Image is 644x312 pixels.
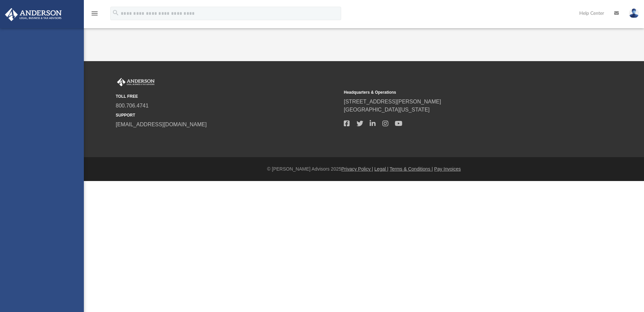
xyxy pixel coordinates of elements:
a: [GEOGRAPHIC_DATA][US_STATE] [344,107,430,113]
div: © [PERSON_NAME] Advisors 2025 [84,166,644,173]
img: User Pic [629,8,639,18]
small: Headquarters & Operations [344,89,567,95]
a: Legal | [374,166,388,172]
small: TOLL FREE [116,93,339,99]
a: menu [91,13,99,17]
img: Anderson Advisors Platinum Portal [3,8,64,21]
img: Anderson Advisors Platinum Portal [116,78,156,87]
a: 800.706.4741 [116,103,149,108]
a: Terms & Conditions | [390,166,433,172]
a: [STREET_ADDRESS][PERSON_NAME] [344,99,441,104]
a: [EMAIL_ADDRESS][DOMAIN_NAME] [116,122,207,127]
i: search [112,9,119,16]
i: menu [91,9,99,17]
a: Privacy Policy | [341,166,373,172]
small: SUPPORT [116,112,339,118]
a: Pay Invoices [434,166,461,172]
